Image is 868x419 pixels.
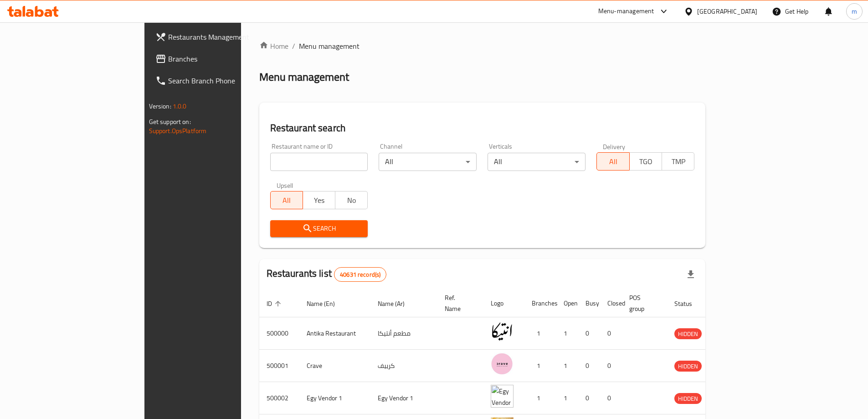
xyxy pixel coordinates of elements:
span: Search [277,223,361,234]
th: Logo [483,290,524,317]
td: كرييف [370,350,437,382]
span: 40631 record(s) [334,270,386,279]
span: Menu management [299,41,360,52]
h2: Restaurants list [267,267,387,282]
span: Version: [149,100,171,112]
span: HIDDEN [674,361,702,372]
span: Get support on: [149,116,191,128]
div: Export file [680,264,702,285]
td: 0 [578,350,600,382]
button: No [335,191,368,209]
span: All [274,194,299,207]
div: Total records count [334,267,386,282]
li: / [292,41,295,52]
div: HIDDEN [674,328,702,339]
span: Status [674,298,704,309]
span: POS group [629,292,656,314]
td: Egy Vendor 1 [370,382,437,414]
h2: Restaurant search [270,121,695,135]
span: Yes [307,194,332,207]
td: Antika Restaurant [299,317,370,350]
td: Crave [299,350,370,382]
button: All [596,152,629,171]
input: Search for restaurant name or ID.. [270,153,368,171]
nav: breadcrumb [259,41,706,52]
th: Closed [600,290,622,317]
td: 1 [524,382,556,414]
img: Egy Vendor 1 [491,385,514,408]
td: 0 [578,317,600,350]
span: TGO [633,155,658,168]
a: Support.OpsPlatform [149,125,207,137]
span: 1.0.0 [173,100,187,112]
td: 1 [556,317,578,350]
span: Restaurants Management [168,31,282,42]
button: Yes [303,191,335,209]
td: 1 [524,317,556,350]
a: Restaurants Management [148,26,289,48]
img: Crave [491,352,514,375]
div: [GEOGRAPHIC_DATA] [697,6,757,16]
button: TMP [662,152,694,171]
span: Name (En) [307,298,347,309]
div: Menu-management [598,6,654,17]
td: 1 [524,350,556,382]
span: m [852,6,857,16]
a: Search Branch Phone [148,70,289,92]
span: HIDDEN [674,329,702,339]
label: Upsell [277,182,293,188]
span: ID [267,298,284,309]
th: Open [556,290,578,317]
th: Branches [524,290,556,317]
div: All [488,153,586,171]
button: TGO [629,152,662,171]
img: Antika Restaurant [491,320,514,343]
span: TMP [666,155,691,168]
span: HIDDEN [674,393,702,404]
span: All [601,155,626,168]
th: Busy [578,290,600,317]
td: 0 [600,317,622,350]
span: No [339,194,364,207]
td: 0 [578,382,600,414]
span: Ref. Name [445,292,473,314]
label: Delivery [603,143,626,150]
td: Egy Vendor 1 [299,382,370,414]
button: All [270,191,303,209]
td: مطعم أنتيكا [370,317,437,350]
td: 0 [600,350,622,382]
td: 1 [556,350,578,382]
h2: Menu management [259,70,349,84]
span: Search Branch Phone [168,75,282,86]
button: Search [270,220,368,237]
span: Branches [168,53,282,64]
td: 0 [600,382,622,414]
div: All [379,153,477,171]
span: Name (Ar) [378,298,416,309]
a: Branches [148,48,289,70]
td: 1 [556,382,578,414]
